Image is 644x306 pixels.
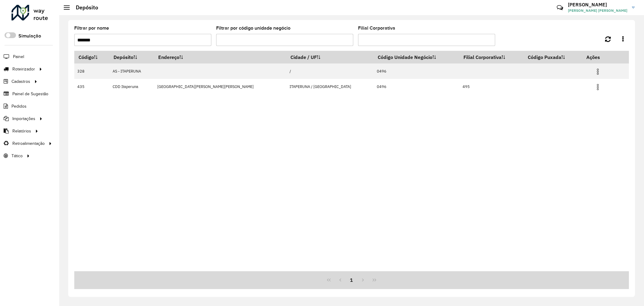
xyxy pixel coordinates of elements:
[154,79,286,94] td: [GEOGRAPHIC_DATA][PERSON_NAME][PERSON_NAME]
[74,63,109,79] td: 328
[568,8,627,13] span: [PERSON_NAME] [PERSON_NAME]
[12,116,35,122] span: Importações
[74,51,109,63] th: Código
[11,153,23,159] span: Tático
[109,51,154,63] th: Depósito
[74,79,109,94] td: 435
[346,274,357,286] button: 1
[582,51,618,63] th: Ações
[109,63,154,79] td: AS - ITAPERUNA
[109,79,154,94] td: CDD Itaperuna
[12,140,45,147] span: Retroalimentação
[74,24,109,32] label: Filtrar por nome
[70,4,98,11] h2: Depósito
[374,51,460,63] th: Código Unidade Negócio
[13,54,24,60] span: Painel
[459,79,524,94] td: 495
[553,1,566,14] a: Contato Rápido
[358,24,395,32] label: Filial Corporativa
[286,63,374,79] td: /
[286,79,374,94] td: ITAPERUNA / [GEOGRAPHIC_DATA]
[18,32,41,40] label: Simulação
[12,128,31,134] span: Relatórios
[11,78,30,85] span: Cadastros
[216,24,290,32] label: Filtrar por código unidade negócio
[154,51,286,63] th: Endereço
[286,51,374,63] th: Cidade / UF
[374,63,460,79] td: 0496
[374,79,460,94] td: 0496
[459,51,524,63] th: Filial Corporativa
[568,2,627,8] h3: [PERSON_NAME]
[12,91,48,97] span: Painel de Sugestão
[11,103,27,109] span: Pedidos
[524,51,582,63] th: Código Puxada
[12,66,35,72] span: Roteirizador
